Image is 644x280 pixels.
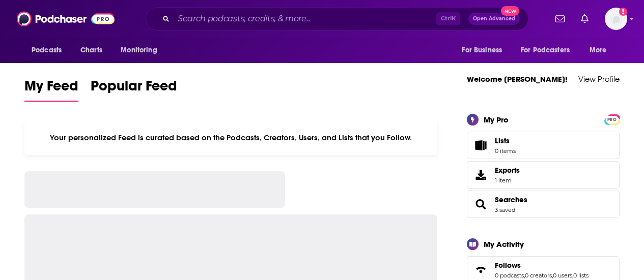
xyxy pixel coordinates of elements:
a: 0 lists [573,272,589,279]
a: Exports [467,161,620,189]
span: New [501,6,519,16]
a: My Feed [24,77,78,102]
span: 1 item [495,177,520,184]
a: View Profile [578,74,620,84]
a: Show notifications dropdown [577,10,593,27]
a: 0 users [553,272,572,279]
span: , [572,272,573,279]
span: Charts [80,43,102,57]
img: User Profile [605,8,627,30]
span: Lists [495,136,516,145]
div: My Activity [484,239,524,249]
a: Follows [495,261,589,270]
span: Monitoring [121,43,157,57]
span: Searches [467,191,620,218]
span: Exports [495,166,520,175]
div: Your personalized Feed is curated based on the Podcasts, Creators, Users, and Lists that you Follow. [24,120,437,155]
span: Open Advanced [473,16,515,21]
a: PRO [606,115,618,122]
a: Searches [470,197,491,211]
span: , [552,272,553,279]
span: Logged in as ShannonHennessey [605,8,627,30]
input: Search podcasts, credits, & more... [174,11,436,27]
button: Open AdvancedNew [468,13,520,25]
a: Charts [74,41,108,60]
a: Searches [495,195,527,204]
a: Welcome [PERSON_NAME]! [467,74,568,84]
button: open menu [114,41,170,60]
span: PRO [606,116,618,123]
span: Exports [470,168,491,182]
div: Search podcasts, credits, & more... [146,7,528,30]
button: open menu [514,41,584,60]
button: open menu [582,41,620,60]
span: , [524,272,525,279]
a: Popular Feed [91,77,177,102]
span: My Feed [24,77,78,101]
svg: Add a profile image [619,8,627,16]
a: 0 podcasts [495,272,524,279]
span: For Podcasters [521,43,570,57]
span: Popular Feed [91,77,177,101]
a: Follows [470,263,491,277]
span: Lists [470,138,491,152]
button: Show profile menu [605,8,627,30]
div: My Pro [484,115,509,125]
a: 3 saved [495,206,515,213]
button: open menu [455,41,515,60]
span: Ctrl K [436,12,460,25]
span: Follows [495,261,521,270]
span: 0 items [495,147,516,154]
span: Lists [495,136,510,145]
span: Podcasts [32,43,62,57]
span: For Business [462,43,502,57]
img: Podchaser - Follow, Share and Rate Podcasts [17,9,115,28]
a: Show notifications dropdown [551,10,569,27]
a: 0 creators [525,272,552,279]
span: More [590,43,607,57]
button: open menu [24,41,75,60]
a: Lists [467,132,620,159]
